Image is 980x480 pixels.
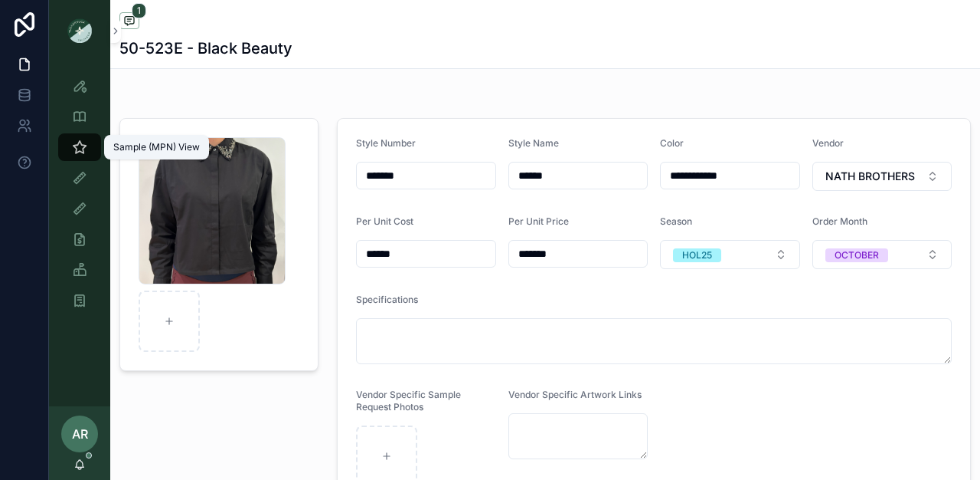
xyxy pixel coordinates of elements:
[72,425,88,443] span: AR
[508,215,569,227] span: Per Unit Price
[119,38,292,59] h1: 50-523E - Black Beauty
[356,294,418,305] span: Specifications
[812,137,844,149] span: Vendor
[67,18,92,43] img: App logo
[825,169,915,184] span: NATH BROTHERS
[356,389,461,413] span: Vendor Specific Sample Request Photos
[113,141,200,153] div: Sample (MPN) View
[682,248,712,262] div: HOL25
[812,240,952,269] button: Select Button
[49,61,110,334] div: scrollable content
[356,215,413,227] span: Per Unit Cost
[812,162,952,191] button: Select Button
[356,137,416,149] span: Style Number
[835,248,879,262] div: OCTOBER
[119,12,139,31] button: 1
[660,215,692,227] span: Season
[660,240,800,269] button: Select Button
[812,215,867,227] span: Order Month
[508,137,559,149] span: Style Name
[660,137,684,149] span: Color
[508,389,642,400] span: Vendor Specific Artwork Links
[132,3,146,18] span: 1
